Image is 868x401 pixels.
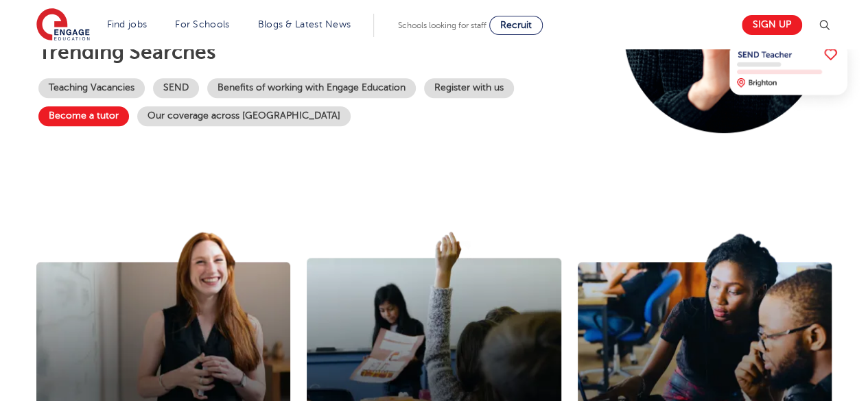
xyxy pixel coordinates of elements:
p: Trending searches [38,40,592,64]
a: Blogs & Latest News [258,19,351,29]
span: Recruit [500,20,532,30]
a: Sign up [742,15,802,35]
a: For Schools [175,19,229,29]
a: Recruit [489,16,543,35]
a: Register with us [424,78,514,98]
a: Find jobs [107,19,148,29]
a: Benefits of working with Engage Education [207,78,416,98]
img: Engage Education [36,8,90,42]
a: Our coverage across [GEOGRAPHIC_DATA] [137,106,351,126]
a: Teaching Vacancies [38,78,145,98]
a: SEND [153,78,199,98]
span: Schools looking for staff [398,21,486,30]
a: Become a tutor [38,106,129,126]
